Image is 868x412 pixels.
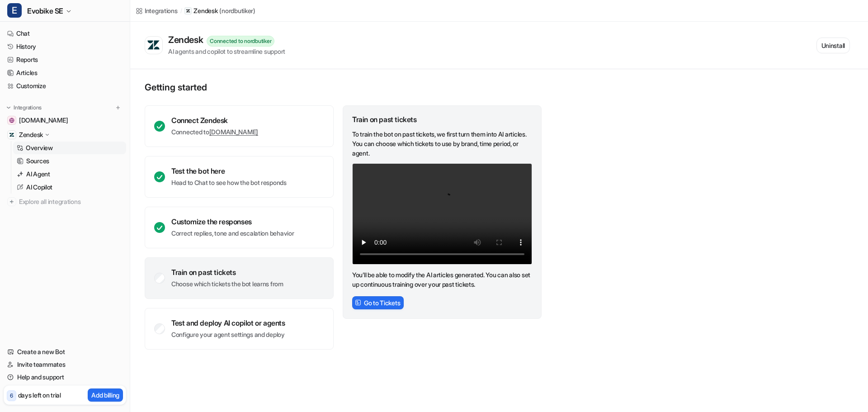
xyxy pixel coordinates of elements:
img: Zendesk [9,132,14,137]
p: Add billing [91,390,119,400]
p: Zendesk [193,6,217,15]
a: Chat [4,27,126,40]
a: History [4,40,126,53]
p: Getting started [145,82,542,93]
p: days left on trial [18,390,61,400]
span: [DOMAIN_NAME] [19,116,68,125]
div: Train on past tickets [171,268,283,277]
p: You’ll be able to modify the AI articles generated. You can also set up continuous training over ... [352,270,532,289]
span: / [180,7,182,15]
p: Correct replies, tone and escalation behavior [171,229,294,238]
div: Customize the responses [171,217,294,226]
a: Integrations [136,6,178,15]
img: Zendesk logo [147,40,160,51]
a: Articles [4,66,126,79]
p: AI Agent [26,170,50,179]
a: Create a new Bot [4,346,126,358]
div: Connected to nordbutiker [207,36,274,47]
span: Evobike SE [27,5,63,17]
p: AI Copilot [26,183,52,192]
p: To train the bot on past tickets, we first turn them into AI articles. You can choose which ticke... [352,129,532,158]
p: Sources [26,156,49,166]
a: Zendesk(nordbutiker) [184,6,255,15]
button: Go to Tickets [352,296,404,309]
div: Test the bot here [171,166,287,175]
div: Train on past tickets [352,115,532,124]
a: Customize [4,80,126,92]
a: AI Copilot [13,181,126,194]
img: www.evobike.se [9,118,14,123]
a: AI Agent [13,168,126,180]
div: Integrations [145,6,178,15]
div: Zendesk [168,34,207,45]
p: Zendesk [19,130,43,139]
button: Integrations [4,103,44,112]
span: Explore all integrations [19,194,123,209]
p: Configure your agent settings and deploy [171,330,285,339]
p: 6 [10,392,13,400]
p: Integrations [14,104,42,111]
p: Overview [26,143,53,152]
a: Overview [13,142,126,154]
a: Invite teammates [4,358,126,371]
a: [DOMAIN_NAME] [209,128,258,136]
img: FrameIcon [355,299,361,306]
a: Sources [13,155,126,167]
div: Connect Zendesk [171,116,258,125]
a: www.evobike.se[DOMAIN_NAME] [4,114,126,127]
span: E [7,3,22,18]
p: Head to Chat to see how the bot responds [171,178,287,187]
div: AI agents and copilot to streamline support [168,47,285,56]
div: Test and deploy AI copilot or agents [171,318,285,327]
video: Your browser does not support the video tag. [352,163,532,265]
p: Choose which tickets the bot learns from [171,279,283,289]
img: explore all integrations [7,197,16,206]
img: menu_add.svg [115,104,121,111]
img: expand menu [5,104,12,111]
a: Explore all integrations [4,195,126,208]
button: Add billing [88,388,123,402]
p: Connected to [171,128,258,137]
a: Help and support [4,371,126,384]
p: ( nordbutiker ) [219,6,255,15]
a: Reports [4,53,126,66]
button: Uninstall [816,38,850,53]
